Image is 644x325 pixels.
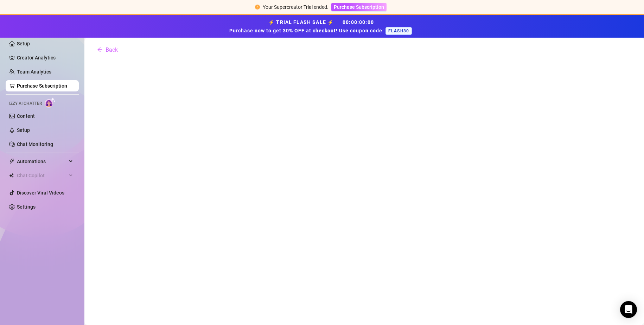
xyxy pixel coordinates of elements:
a: Chat Monitoring [17,141,53,147]
a: Creator Analytics [17,52,73,63]
strong: ⚡ TRIAL FLASH SALE ⚡ [229,19,415,33]
a: Team Analytics [17,69,51,75]
span: Automations [17,156,67,167]
span: 00 : 00 : 00 : 00 [343,19,374,25]
span: arrow-left [97,47,103,52]
a: Purchase Subscription [331,4,387,10]
span: Izzy AI Chatter [9,100,42,107]
span: FLASH30 [385,27,412,35]
button: Back [91,43,123,57]
span: Chat Copilot [17,170,67,181]
span: Purchase Subscription [334,4,384,10]
img: Chat Copilot [9,173,14,178]
a: Content [17,113,35,119]
a: Purchase Subscription [17,83,67,89]
span: Your Supercreator Trial ended. [263,4,329,10]
span: Back [106,46,118,53]
strong: Purchase now to get 30% OFF at checkout! Use coupon code: [229,28,385,33]
span: exclamation-circle [255,5,260,9]
button: Purchase Subscription [331,3,387,11]
span: thunderbolt [9,159,15,164]
a: Discover Viral Videos [17,190,64,196]
a: Setup [17,41,30,46]
a: Settings [17,204,36,210]
div: Open Intercom Messenger [620,301,637,318]
img: AI Chatter [45,97,56,108]
a: Setup [17,127,30,133]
